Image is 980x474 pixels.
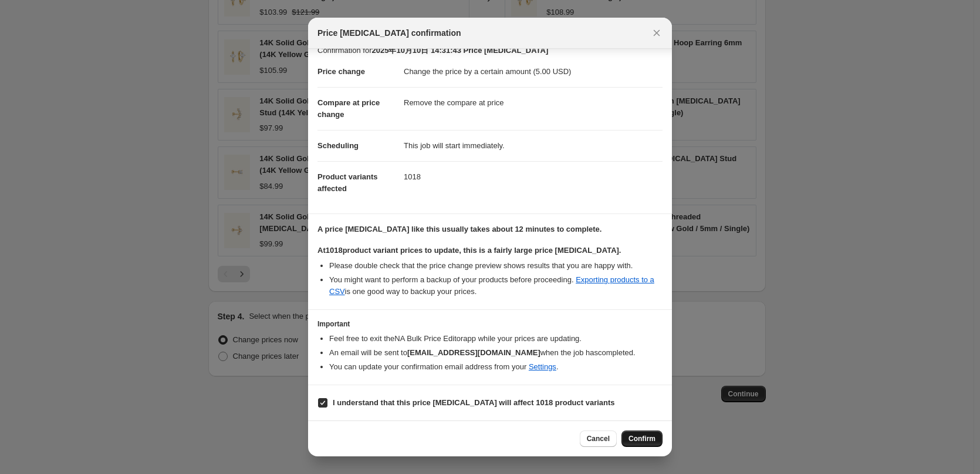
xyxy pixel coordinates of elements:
dd: Change the price by a certain amount (5.00 USD) [404,56,663,87]
button: Cancel [580,430,617,447]
b: [EMAIL_ADDRESS][DOMAIN_NAME] [407,348,540,357]
span: Price [MEDICAL_DATA] confirmation [317,27,461,39]
span: Cancel [587,434,610,443]
button: Confirm [621,430,663,447]
span: Scheduling [317,141,359,150]
b: A price [MEDICAL_DATA] like this usually takes about 12 minutes to complete. [317,225,601,233]
dd: This job will start immediately. [404,130,663,161]
dd: Remove the compare at price [404,87,663,118]
dd: 1018 [404,161,663,192]
li: Please double check that the price change preview shows results that you are happy with. [329,260,663,272]
p: Confirmation for [317,45,663,56]
b: 2025年10月10日 14:31:43 Price [MEDICAL_DATA] [371,46,548,55]
a: Settings [529,362,556,371]
li: You might want to perform a backup of your products before proceeding. is one good way to backup ... [329,274,663,298]
span: Compare at price change [317,98,380,119]
span: Product variants affected [317,172,378,193]
span: Confirm [628,434,655,443]
b: I understand that this price [MEDICAL_DATA] will affect 1018 product variants [333,398,615,407]
h3: Important [317,319,663,329]
span: Price change [317,67,365,76]
li: Feel free to exit the NA Bulk Price Editor app while your prices are updating. [329,333,663,345]
li: You can update your confirmation email address from your . [329,361,663,373]
a: Exporting products to a CSV [329,275,654,296]
li: An email will be sent to when the job has completed . [329,347,663,359]
b: At 1018 product variant prices to update, this is a fairly large price [MEDICAL_DATA]. [317,246,621,255]
button: Close [648,25,665,41]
